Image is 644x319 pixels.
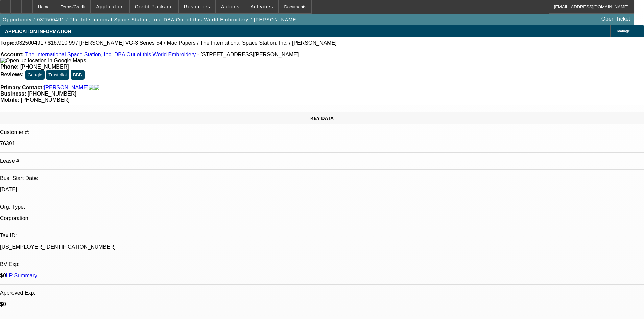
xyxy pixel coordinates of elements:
a: LP Summary [6,273,37,278]
span: Manage [617,29,630,33]
img: linkedin-icon.png [94,85,99,91]
img: facebook-icon.png [89,85,94,91]
strong: Primary Contact: [0,85,44,91]
button: Google [25,70,45,80]
button: Application [91,0,129,13]
span: - [STREET_ADDRESS][PERSON_NAME] [197,52,299,57]
strong: Phone: [0,64,19,70]
span: [PHONE_NUMBER] [20,64,69,70]
button: Credit Package [130,0,178,13]
span: Credit Package [135,4,173,9]
span: Actions [221,4,240,9]
a: The International Space Station, Inc. DBA Out of this World Embroidery [25,52,196,57]
span: KEY DATA [310,116,334,121]
strong: Account: [0,52,24,57]
button: Trustpilot [46,70,69,80]
span: Application [96,4,124,9]
strong: Topic: [0,40,16,46]
span: Opportunity / 032500491 / The International Space Station, Inc. DBA Out of this World Embroidery ... [3,17,298,22]
span: 032500491 / $16,910.99 / [PERSON_NAME] VG-3 Series 54 / Mac Papers / The International Space Stat... [16,40,337,46]
span: [PHONE_NUMBER] [28,91,76,97]
span: Activities [251,4,273,9]
button: Actions [216,0,245,13]
a: View Google Maps [0,58,86,63]
button: Activities [245,0,279,13]
img: Open up location in Google Maps [0,58,86,64]
span: APPLICATION INFORMATION [5,29,71,34]
a: Open Ticket [599,13,633,25]
span: [PHONE_NUMBER] [21,97,69,103]
strong: Reviews: [0,72,24,77]
strong: Business: [0,91,26,97]
button: Resources [179,0,215,13]
a: [PERSON_NAME] [44,85,89,91]
button: BBB [71,70,85,80]
strong: Mobile: [0,97,19,103]
span: Resources [184,4,210,9]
